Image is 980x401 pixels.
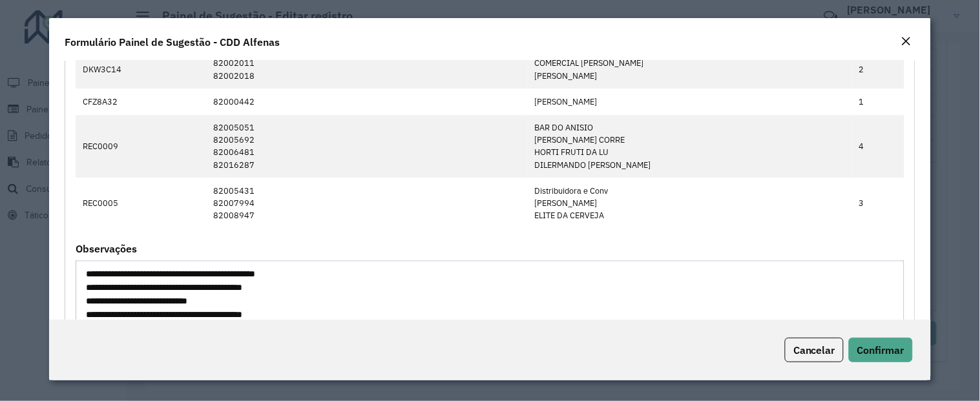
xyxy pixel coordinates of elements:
[76,115,207,178] td: REC0009
[65,34,280,50] h4: Formulário Painel de Sugestão - CDD Alfenas
[76,88,207,114] td: CFZ8A32
[785,338,844,362] button: Cancelar
[207,88,528,114] td: 82000442
[901,36,912,46] em: Fechar
[857,344,904,356] span: Confirmar
[897,34,915,50] button: Close
[207,115,528,178] td: 82005051 82005692 82006481 82016287
[853,88,904,114] td: 1
[65,17,915,386] div: Mapas Sugeridos: Placa-Cliente
[528,50,853,88] td: COMERCIAL [PERSON_NAME] [PERSON_NAME]
[528,178,853,229] td: Distribuidora e Conv [PERSON_NAME] ELITE DA CERVEJA
[76,241,137,256] label: Observações
[76,178,207,229] td: REC0005
[207,178,528,229] td: 82005431 82007994 82008947
[528,88,853,114] td: [PERSON_NAME]
[528,115,853,178] td: BAR DO ANISIO [PERSON_NAME] CORRE HORTI FRUTI DA LU DILERMANDO [PERSON_NAME]
[849,338,913,362] button: Confirmar
[76,50,207,88] td: DKW3C14
[793,344,835,356] span: Cancelar
[853,115,904,178] td: 4
[853,50,904,88] td: 2
[853,178,904,229] td: 3
[207,50,528,88] td: 82002011 82002018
